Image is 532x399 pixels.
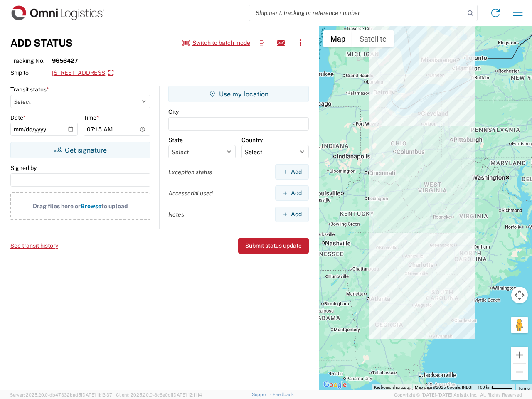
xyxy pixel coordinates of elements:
strong: 9656427 [52,57,78,64]
button: Add [275,207,309,222]
button: Switch to batch mode [182,36,250,50]
button: Zoom in [511,347,528,363]
a: Support [252,392,273,397]
label: City [168,108,179,116]
input: Shipment, tracking or reference number [249,5,465,21]
label: Transit status [10,86,49,93]
span: [DATE] 11:13:37 [81,392,112,397]
span: Drag files here or [33,203,81,209]
button: Keyboard shortcuts [374,384,410,390]
label: Signed by [10,164,37,172]
button: Add [275,185,309,201]
span: Tracking No. [10,57,52,64]
button: Zoom out [511,364,528,380]
button: Drag Pegman onto the map to open Street View [511,317,528,333]
span: Map data ©2025 Google, INEGI [415,385,473,389]
span: Server: 2025.20.0-db47332bad5 [10,392,112,397]
span: to upload [101,203,128,209]
img: Google [321,379,349,390]
button: Show satellite imagery [352,30,394,47]
span: Ship to [10,69,52,76]
button: Map camera controls [511,287,528,303]
label: Date [10,114,26,121]
button: Show street map [323,30,352,47]
label: Country [241,136,263,144]
label: Exception status [168,168,212,176]
span: [DATE] 12:11:14 [172,392,202,397]
label: State [168,136,183,144]
button: Add [275,164,309,180]
a: Open this area in Google Maps (opens a new window) [321,379,349,390]
span: Client: 2025.20.0-8c6e0cf [116,392,202,397]
a: Terms [518,386,530,391]
button: Map Scale: 100 km per 47 pixels [475,384,515,390]
h3: Add Status [10,37,73,49]
button: Use my location [168,86,309,102]
button: Submit status update [238,238,309,254]
a: Feedback [273,392,294,397]
span: Browse [81,203,101,209]
span: Copyright © [DATE]-[DATE] Agistix Inc., All Rights Reserved [394,391,522,399]
a: [STREET_ADDRESS] [52,66,113,80]
span: 100 km [478,385,492,389]
button: See transit history [10,239,58,253]
button: Get signature [10,142,150,158]
label: Time [84,114,99,121]
label: Accessorial used [168,190,213,197]
label: Notes [168,211,184,218]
